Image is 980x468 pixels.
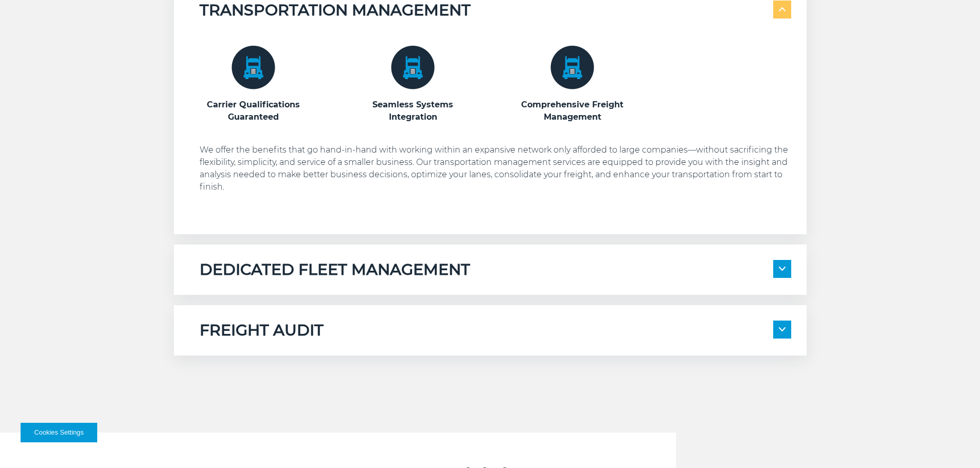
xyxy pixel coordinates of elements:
img: arrow [779,267,786,271]
h5: FREIGHT AUDIT [200,321,324,340]
h3: Carrier Qualifications Guaranteed [200,99,308,123]
img: arrow [779,7,786,11]
h5: TRANSPORTATION MANAGEMENT [200,1,471,20]
img: arrow [779,327,786,331]
h3: Comprehensive Freight Management [519,99,627,123]
iframe: Chat Widget [929,419,980,468]
h3: Seamless Systems Integration [359,99,467,123]
div: Widget de chat [929,419,980,468]
p: We offer the benefits that go hand-in-hand with working within an expansive network only afforded... [200,144,791,193]
button: Cookies Settings [21,423,97,442]
h5: DEDICATED FLEET MANAGEMENT [200,260,470,279]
